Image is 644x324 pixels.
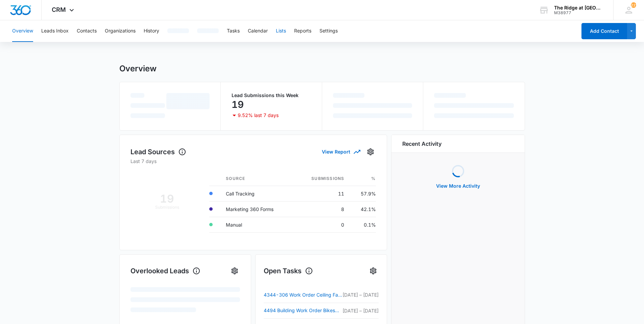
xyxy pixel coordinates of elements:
td: 0 [294,217,350,232]
button: View Report [322,146,360,158]
button: Leads Inbox [41,20,69,42]
button: Contacts [77,20,97,42]
p: Last 7 days [130,158,376,165]
td: 42.1% [350,201,376,217]
td: Call Tracking [220,186,294,201]
p: 9.52% last 7 days [238,113,279,118]
button: Settings [368,265,379,276]
button: Settings [319,20,338,42]
div: notifications count [631,2,636,8]
th: Submissions [294,171,350,186]
td: 8 [294,201,350,217]
div: account name [554,5,603,10]
td: 0.1% [350,217,376,232]
button: Tasks [227,20,240,42]
td: Marketing 360 Forms [220,201,294,217]
td: 11 [294,186,350,201]
a: 4494 Building Work Order Bikes outside of bulding [264,306,342,315]
th: Source [220,171,294,186]
button: History [144,20,159,42]
h1: Overview [119,64,157,74]
div: account id [554,10,603,15]
span: 225 [631,2,636,8]
p: [DATE] – [DATE] [342,291,379,298]
p: Lead Submissions this Week [232,93,311,98]
th: % [350,171,376,186]
button: Overview [12,20,33,42]
h6: Recent Activity [402,140,442,148]
button: View More Activity [429,178,487,194]
button: Settings [229,265,240,276]
td: Manual [220,217,294,232]
h1: Open Tasks [264,266,313,276]
button: Calendar [248,20,268,42]
button: Add Contact [581,23,627,39]
td: 57.9% [350,186,376,201]
h1: Overlooked Leads [130,266,200,276]
button: Organizations [105,20,136,42]
h1: Lead Sources [130,147,186,157]
p: 19 [232,99,244,110]
button: Reports [294,20,311,42]
button: Lists [276,20,286,42]
button: Settings [365,146,376,157]
p: [DATE] – [DATE] [342,307,379,314]
a: 4344-306 Work Order Ceiling Fan - [PERSON_NAME] [PERSON_NAME] [264,291,342,299]
span: CRM [52,6,66,13]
